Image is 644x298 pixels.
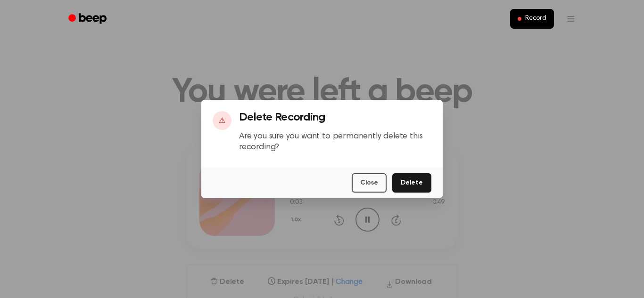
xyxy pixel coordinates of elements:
button: Open menu [560,8,582,30]
span: Record [525,15,546,23]
button: Record [510,9,554,29]
h3: Delete Recording [239,111,431,124]
div: ⚠ [213,111,231,130]
a: Beep [62,10,115,28]
button: Delete [392,173,431,193]
p: Are you sure you want to permanently delete this recording? [239,131,431,153]
button: Close [352,173,387,193]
